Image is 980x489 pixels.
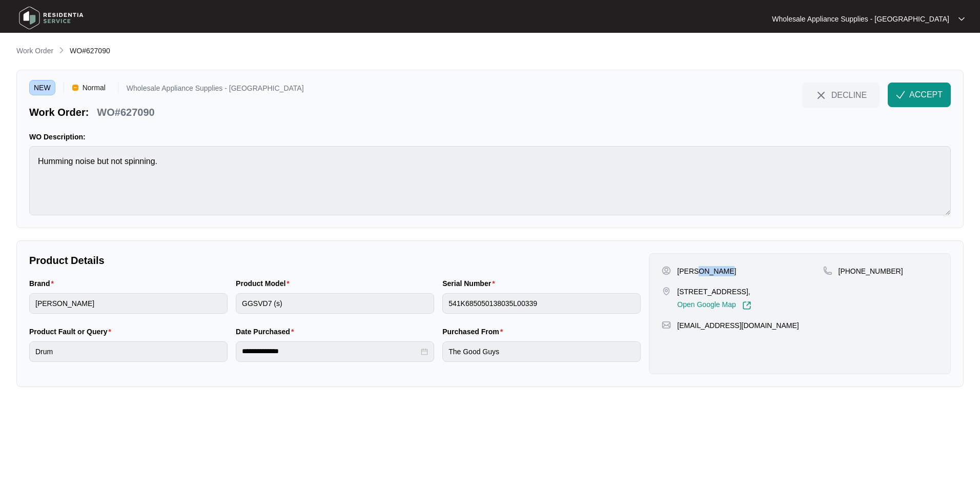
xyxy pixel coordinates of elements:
input: Purchased From [442,341,641,362]
button: check-IconACCEPT [888,83,951,107]
p: Product Details [29,253,641,268]
input: Serial Number [442,293,641,314]
button: close-IconDECLINE [802,83,880,107]
label: Serial Number [442,278,499,289]
input: Date Purchased [242,346,419,357]
p: [PERSON_NAME] [677,266,736,276]
input: Product Fault or Query [29,341,228,362]
p: [EMAIL_ADDRESS][DOMAIN_NAME] [677,320,799,331]
a: Work Order [14,46,55,57]
img: map-pin [662,320,671,330]
p: WO#627090 [97,105,154,119]
input: Brand [29,293,228,314]
label: Product Model [236,278,294,289]
img: dropdown arrow [958,16,965,22]
img: map-pin [662,287,671,296]
img: user-pin [662,266,671,275]
label: Date Purchased [236,327,298,337]
img: residentia service logo [15,3,87,33]
p: [PHONE_NUMBER] [839,266,903,276]
span: Normal [78,80,110,95]
p: WO Description: [29,132,951,142]
img: map-pin [823,266,832,275]
img: check-Icon [896,90,905,99]
p: Work Order: [29,105,89,119]
span: NEW [29,80,55,95]
p: Work Order [16,46,53,56]
label: Brand [29,278,58,289]
span: ACCEPT [909,89,943,101]
a: Open Google Map [677,301,751,310]
p: [STREET_ADDRESS], [677,287,751,297]
img: Vercel Logo [72,85,78,91]
span: WO#627090 [70,47,110,55]
label: Purchased From [442,327,507,337]
label: Product Fault or Query [29,327,115,337]
p: Wholesale Appliance Supplies - [GEOGRAPHIC_DATA] [127,85,304,95]
img: Link-External [742,301,751,310]
input: Product Model [236,293,434,314]
img: close-Icon [815,89,827,101]
p: Wholesale Appliance Supplies - [GEOGRAPHIC_DATA] [772,14,949,24]
img: chevron-right [57,46,66,54]
span: DECLINE [831,89,867,100]
textarea: Humming noise but not spinning. [29,146,951,215]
